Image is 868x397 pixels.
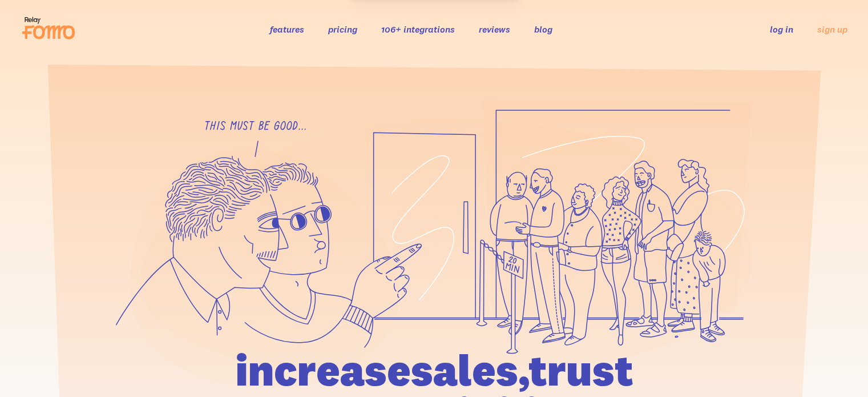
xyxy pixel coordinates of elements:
a: reviews [479,23,510,35]
a: features [270,23,304,35]
a: blog [534,23,552,35]
a: log in [770,23,793,35]
a: pricing [328,23,357,35]
a: 106+ integrations [381,23,455,35]
a: sign up [817,23,847,35]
